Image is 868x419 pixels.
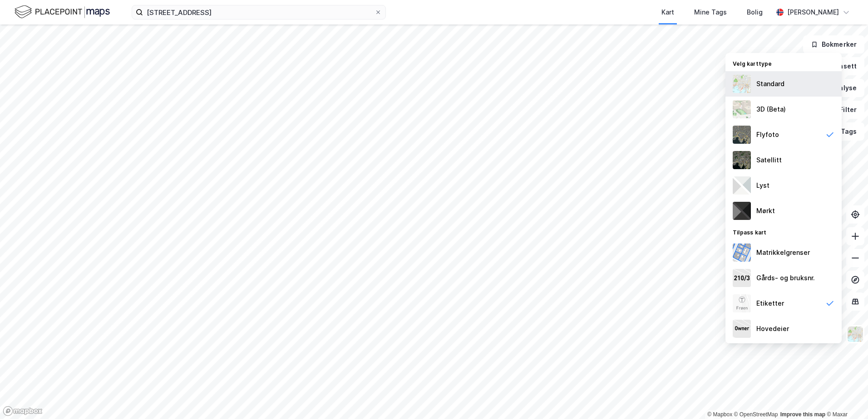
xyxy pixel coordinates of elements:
[733,100,751,118] img: Z
[725,224,842,240] div: Tilpass kart
[747,7,763,18] div: Bolig
[707,411,732,418] a: Mapbox
[847,326,864,343] img: Z
[756,155,782,166] div: Satellitt
[823,375,868,419] iframe: Chat Widget
[733,126,751,144] img: Z
[694,7,727,18] div: Mine Tags
[756,104,786,115] div: 3D (Beta)
[823,375,868,419] div: Kontrollprogram for chat
[661,7,674,18] div: Kart
[725,55,842,71] div: Velg karttype
[733,320,751,338] img: majorOwner.b5e170eddb5c04bfeeff.jpeg
[756,247,810,258] div: Matrikkelgrenser
[787,7,839,18] div: [PERSON_NAME]
[756,180,769,191] div: Lyst
[756,78,784,89] div: Standard
[733,244,751,262] img: cadastreBorders.cfe08de4b5ddd52a10de.jpeg
[733,294,751,312] img: Z
[803,35,864,54] button: Bokmerker
[3,406,43,416] a: Mapbox homepage
[733,75,751,93] img: Z
[733,202,751,220] img: nCdM7BzjoCAAAAAElFTkSuQmCC
[733,269,751,287] img: cadastreKeys.547ab17ec502f5a4ef2b.jpeg
[143,5,375,19] input: Søk på adresse, matrikkel, gårdeiere, leietakere eller personer
[756,323,789,334] div: Hovedeier
[756,129,779,140] div: Flyfoto
[756,298,784,309] div: Etiketter
[733,176,751,195] img: luj3wr1y2y3+OchiMxRmMxRlscgabnMEmZ7DJGWxyBpucwSZnsMkZbHIGm5zBJmewyRlscgabnMEmZ7DJGWxyBpucwSZnsMkZ...
[756,205,775,216] div: Mørkt
[780,411,825,418] a: Improve this map
[822,122,864,141] button: Tags
[733,151,751,169] img: 9k=
[756,273,815,283] div: Gårds- og bruksnr.
[821,101,864,119] button: Filter
[15,4,110,20] img: logo.f888ab2527a4732fd821a326f86c7f29.svg
[734,411,778,418] a: OpenStreetMap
